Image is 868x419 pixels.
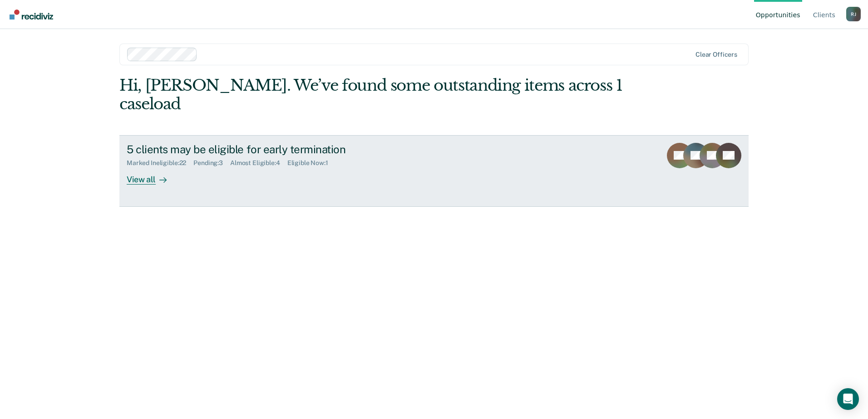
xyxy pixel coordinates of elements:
[127,143,445,156] div: 5 clients may be eligible for early termination
[127,167,178,185] div: View all
[846,7,861,21] div: R J
[127,159,193,167] div: Marked Ineligible : 22
[846,7,861,21] button: Profile dropdown button
[287,159,335,167] div: Eligible Now : 1
[119,135,749,207] a: 5 clients may be eligible for early terminationMarked Ineligible:22Pending:3Almost Eligible:4Elig...
[10,10,53,19] img: Recidiviz
[193,159,230,167] div: Pending : 3
[837,388,859,410] div: Open Intercom Messenger
[119,76,623,113] div: Hi, [PERSON_NAME]. We’ve found some outstanding items across 1 caseload
[230,159,287,167] div: Almost Eligible : 4
[695,51,737,58] div: Clear officers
